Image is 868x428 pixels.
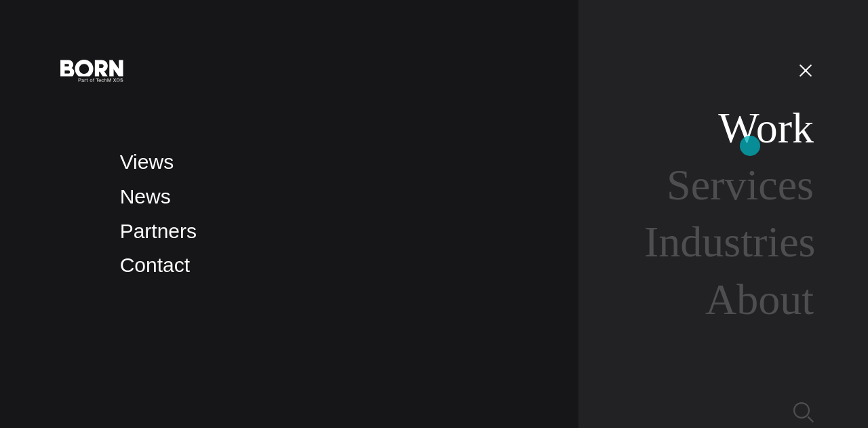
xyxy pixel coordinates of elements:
button: Open [789,56,822,84]
a: Work [718,104,814,152]
a: Industries [644,218,816,266]
img: Search [793,402,814,423]
a: Services [667,161,814,209]
a: Contact [120,254,190,276]
a: Partners [120,220,197,242]
a: About [705,275,814,324]
a: Views [120,151,174,173]
a: News [120,185,171,208]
